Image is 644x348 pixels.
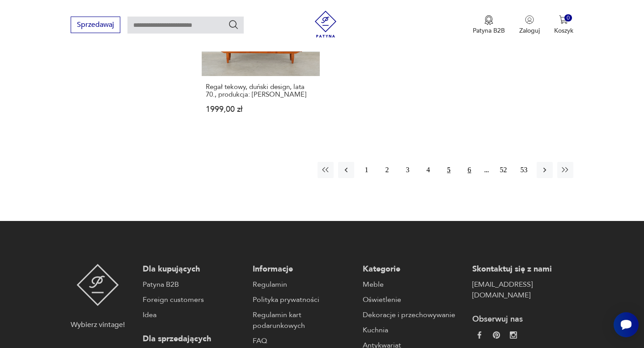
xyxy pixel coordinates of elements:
[71,17,120,33] button: Sprzedawaj
[363,294,464,305] a: Oświetlenie
[554,26,573,35] p: Koszyk
[143,334,244,344] p: Dla sprzedających
[143,264,244,275] p: Dla kupujących
[228,19,239,30] button: Szukaj
[462,162,478,178] button: 6
[614,312,639,337] iframe: Smartsupp widget button
[473,15,505,35] button: Patyna B2B
[76,264,119,306] img: Patyna - sklep z meblami i dekoracjami vintage
[253,279,354,290] a: Regulamin
[519,15,540,35] button: Zaloguj
[363,310,464,320] a: Dekoracje i przechowywanie
[379,162,395,178] button: 2
[519,26,540,35] p: Zaloguj
[516,162,532,178] button: 53
[473,15,505,35] a: Ikona medaluPatyna B2B
[143,310,244,320] a: Idea
[472,314,573,325] p: Obserwuj nas
[359,162,375,178] button: 1
[559,15,568,24] img: Ikona koszyka
[253,264,354,275] p: Informacje
[253,335,354,346] a: FAQ
[493,331,500,339] img: 37d27d81a828e637adc9f9cb2e3d3a8a.webp
[473,26,505,35] p: Patyna B2B
[363,264,464,275] p: Kategorie
[143,279,244,290] a: Patyna B2B
[472,264,573,275] p: Skontaktuj się z nami
[472,279,573,301] a: [EMAIL_ADDRESS][DOMAIN_NAME]
[476,331,483,339] img: da9060093f698e4c3cedc1453eec5031.webp
[253,310,354,331] a: Regulamin kart podarunkowych
[312,11,339,38] img: Patyna - sklep z meblami i dekoracjami vintage
[206,83,315,98] h3: Regał tekowy, duński design, lata 70., produkcja: [PERSON_NAME]
[420,162,436,178] button: 4
[363,325,464,335] a: Kuchnia
[206,106,315,113] p: 1999,00 zł
[484,15,493,25] img: Ikona medalu
[363,279,464,290] a: Meble
[510,331,517,339] img: c2fd9cf7f39615d9d6839a72ae8e59e5.webp
[564,14,572,22] div: 0
[525,15,534,24] img: Ikonka użytkownika
[554,15,573,35] button: 0Koszyk
[143,294,244,305] a: Foreign customers
[496,162,512,178] button: 52
[71,319,125,330] p: Wybierz vintage!
[71,22,120,29] a: Sprzedawaj
[400,162,416,178] button: 3
[441,162,457,178] button: 5
[253,294,354,305] a: Polityka prywatności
